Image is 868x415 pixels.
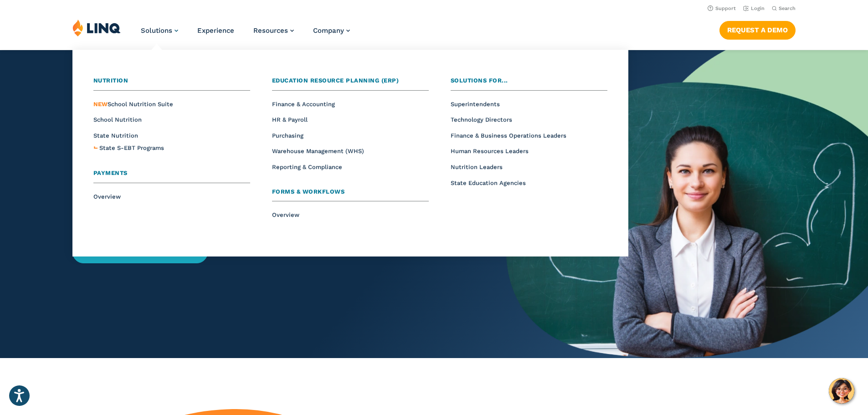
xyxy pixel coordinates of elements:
[141,26,172,35] span: Solutions
[272,187,429,202] a: Forms & Workflows
[743,5,765,11] a: Login
[719,21,796,39] a: Request a Demo
[272,116,308,123] a: HR & Payroll
[253,26,288,35] span: Resources
[772,5,796,12] button: Open Search Bar
[829,378,854,404] button: Hello, have a question? Let’s chat.
[141,19,350,49] nav: Primary Navigation
[93,101,173,108] a: NEWSchool Nutrition Suite
[93,169,250,183] a: Payments
[719,19,796,39] nav: Button Navigation
[272,101,335,108] a: Finance & Accounting
[451,101,500,108] a: Superintendents
[272,76,429,91] a: Education Resource Planning (ERP)
[451,164,503,170] a: Nutrition Leaders
[779,5,796,11] span: Search
[313,26,350,35] a: Company
[99,143,164,153] a: State S-EBT Programs
[93,77,128,84] span: Nutrition
[451,77,508,84] span: Solutions for...
[272,148,364,154] a: Warehouse Management (WHS)
[451,132,566,139] a: Finance & Business Operations Leaders
[272,211,299,218] a: Overview
[272,164,342,170] a: Reporting & Compliance
[708,5,736,11] a: Support
[93,193,121,200] a: Overview
[272,132,303,139] a: Purchasing
[451,76,607,91] a: Solutions for...
[253,26,294,35] a: Resources
[93,76,250,91] a: Nutrition
[93,116,142,123] a: School Nutrition
[99,144,164,151] span: State S-EBT Programs
[272,77,399,84] span: Education Resource Planning (ERP)
[451,148,529,154] a: Human Resources Leaders
[313,26,344,35] span: Company
[451,116,512,123] a: Technology Directors
[93,101,108,108] span: NEW
[93,169,128,176] span: Payments
[93,101,173,108] span: School Nutrition Suite
[272,188,345,195] span: Forms & Workflows
[72,19,121,36] img: LINQ | K‑12 Software
[451,179,526,186] a: State Education Agencies
[197,26,234,35] a: Experience
[93,132,138,139] a: State Nutrition
[506,50,868,358] img: Home Banner
[141,26,178,35] a: Solutions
